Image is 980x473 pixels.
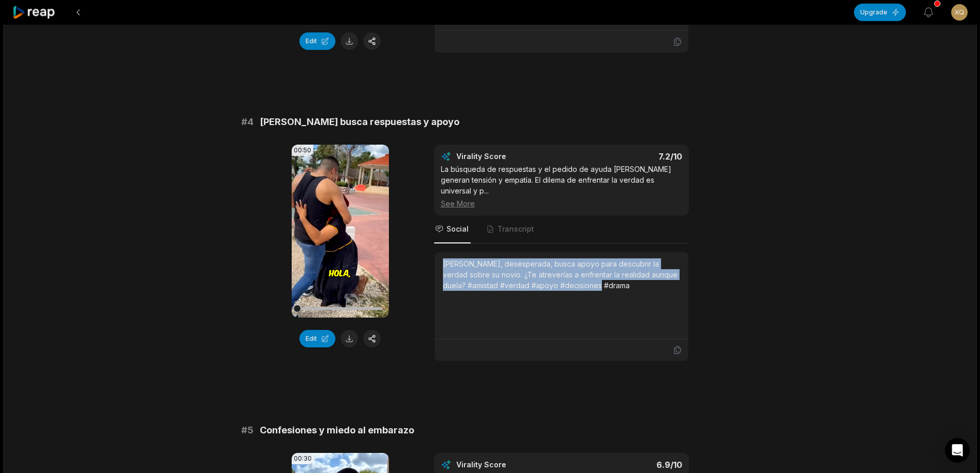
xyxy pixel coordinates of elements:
div: La búsqueda de respuestas y el pedido de ayuda [PERSON_NAME] generan tensión y empatía. El dilema... [441,164,682,209]
button: Edit [299,330,335,347]
video: Your browser does not support mp4 format. [292,145,389,318]
div: Open Intercom Messenger [945,438,970,463]
span: # 4 [241,115,254,129]
div: Virality Score [456,151,567,162]
span: Confesiones y miedo al embarazo [260,423,414,437]
div: [PERSON_NAME], desesperada, busca apoyo para descubrir la verdad sobre su novio. ¿Te atreverías a... [443,258,680,291]
span: Social [447,224,469,234]
nav: Tabs [434,216,689,243]
button: Edit [299,32,335,50]
div: Virality Score [456,460,567,470]
div: 6.9 /10 [572,460,682,470]
span: # 5 [241,423,254,437]
div: See More [441,198,682,209]
span: [PERSON_NAME] busca respuestas y apoyo [260,115,459,129]
button: Upgrade [854,4,906,21]
span: Transcript [497,224,534,234]
div: 7.2 /10 [572,151,682,162]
